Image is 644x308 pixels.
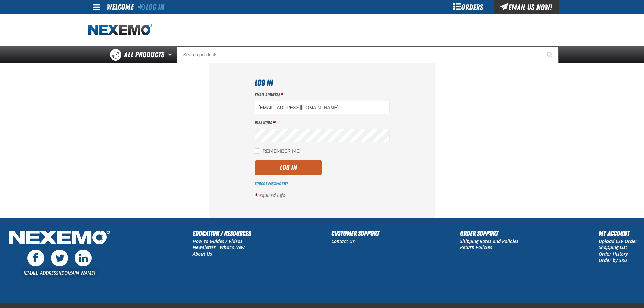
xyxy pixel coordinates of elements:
[166,46,177,63] button: Open All Products pages
[138,2,164,12] a: Log In
[193,238,242,244] a: How to Guides / Videos
[193,251,212,257] a: About Us
[193,228,251,238] h2: Education / Resources
[255,92,390,98] label: Email Address
[599,257,627,263] a: Order by SKU
[331,228,379,238] h2: Customer Support
[124,49,164,61] span: All Products
[599,238,637,244] a: Upload CSV Order
[542,46,559,63] button: Start Searching
[177,46,559,63] input: Search
[88,24,152,36] a: Home
[255,192,390,199] p: required info
[255,181,288,186] a: Forgot Password?
[255,160,322,175] button: Log In
[599,244,627,251] a: Shopping List
[255,77,390,89] h1: Log In
[460,238,518,244] a: Shipping Rates and Policies
[88,24,152,36] img: Nexemo logo
[255,148,260,154] input: Remember Me
[599,251,628,257] a: Order History
[7,228,112,248] img: Nexemo Logo
[460,228,518,238] h2: Order Support
[460,244,492,251] a: Return Policies
[193,244,245,251] a: Newsletter - What's New
[255,120,390,126] label: Password
[255,148,300,155] label: Remember Me
[331,238,355,244] a: Contact Us
[599,228,637,238] h2: My Account
[24,269,95,276] a: [EMAIL_ADDRESS][DOMAIN_NAME]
